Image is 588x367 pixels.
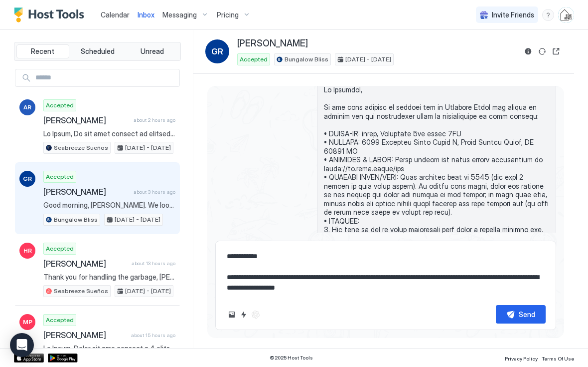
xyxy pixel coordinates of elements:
span: [PERSON_NAME] [43,259,128,269]
span: Lo Ipsum, Do sit amet consect ad elitsed doe te Incididun Utlabo etd magnaa en adminim ven qui no... [43,129,175,138]
span: Inbox [138,10,154,19]
span: [PERSON_NAME] [237,38,308,49]
span: [PERSON_NAME] [43,330,127,340]
div: menu [542,9,554,21]
span: Accepted [46,172,74,181]
span: about 15 hours ago [131,332,175,339]
span: © 2025 Host Tools [270,355,313,361]
span: [DATE] - [DATE] [345,55,391,64]
div: Open Intercom Messenger [10,333,34,357]
a: Calendar [101,9,130,20]
span: Terms Of Use [542,356,574,362]
span: [DATE] - [DATE] [115,215,160,224]
button: Upload image [226,309,238,321]
span: Lo Ipsum, Dolor sit ame consect a 4 elits doei tem 4 incidi ut Laboreetd Magnaa enim Adm, Veniamq... [43,344,175,353]
span: Calendar [101,10,130,19]
a: App Store [14,354,44,363]
span: about 2 hours ago [134,117,175,123]
div: User profile [558,7,574,23]
span: Recent [31,47,54,56]
span: Good morning, [PERSON_NAME]. We look forward to welcoming you at [GEOGRAPHIC_DATA] later [DATE]. ... [43,201,175,210]
button: Recent [16,44,69,58]
span: Privacy Policy [505,356,538,362]
input: Input Field [31,69,179,86]
div: tab-group [14,42,181,61]
button: Sync reservation [536,45,548,57]
button: Open reservation [550,45,562,57]
span: about 13 hours ago [132,260,175,267]
span: [DATE] - [DATE] [125,287,171,296]
span: Thank you for handling the garbage, [PERSON_NAME]. We also appreciate you informing us about the ... [43,273,175,282]
span: Invite Friends [492,10,534,19]
span: GR [211,45,223,57]
a: Google Play Store [48,354,78,363]
span: Accepted [46,244,74,253]
span: [DATE] - [DATE] [125,143,171,152]
span: Accepted [240,55,268,64]
button: Unread [126,44,178,58]
span: Accepted [46,101,74,110]
span: about 3 hours ago [134,189,175,195]
span: [PERSON_NAME] [43,187,130,197]
span: AR [23,103,31,112]
a: Privacy Policy [505,353,538,363]
button: Scheduled [71,44,124,58]
span: Accepted [46,316,74,325]
span: [PERSON_NAME] [43,115,130,125]
span: Seabreeze Sueños [54,143,108,152]
button: Send [496,305,546,324]
a: Terms Of Use [542,353,574,363]
a: Host Tools Logo [14,7,89,22]
span: MP [23,318,32,327]
span: Bungalow Bliss [285,55,328,64]
span: Scheduled [81,47,115,56]
button: Quick reply [238,309,250,321]
span: GR [23,174,32,183]
span: Unread [141,47,164,56]
span: HR [23,246,32,255]
div: Send [519,309,535,320]
button: Reservation information [522,45,534,57]
span: Pricing [217,10,239,19]
span: Seabreeze Sueños [54,287,108,296]
a: Inbox [138,9,154,20]
span: Bungalow Bliss [54,215,98,224]
span: Messaging [162,10,197,19]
